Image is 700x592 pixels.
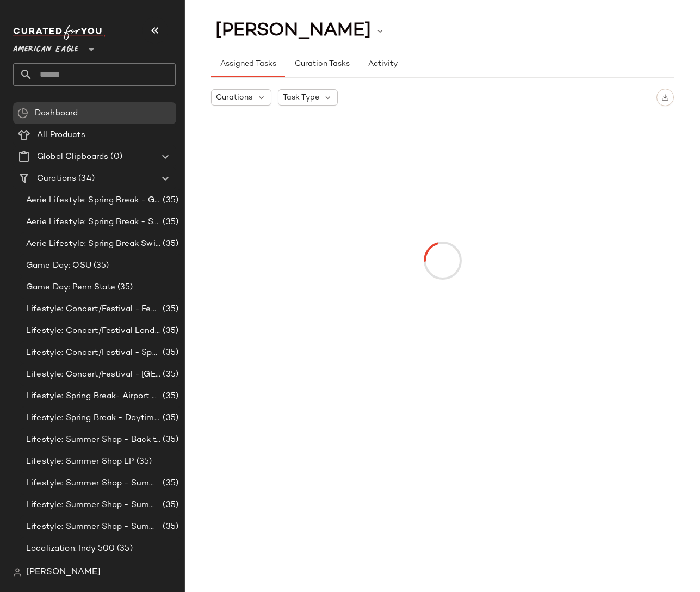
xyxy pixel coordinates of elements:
img: svg%3e [13,568,22,577]
span: Dashboard [35,107,78,120]
span: (35) [160,238,178,250]
span: (35) [160,412,178,424]
span: (34) [76,172,95,185]
span: (35) [160,368,178,381]
span: Lifestyle: Concert/Festival - [GEOGRAPHIC_DATA] [26,368,160,381]
span: Assigned Tasks [220,60,276,69]
span: Task Type [283,92,319,103]
span: Curations [216,92,252,103]
img: svg%3e [661,94,669,101]
span: Lifestyle: Summer Shop - Summer Internship [26,499,160,511]
span: American Eagle [13,37,78,57]
span: Aerie Lifestyle: Spring Break - Sporty [26,216,160,229]
span: Game Day: Penn State [26,281,115,294]
span: (35) [134,455,152,468]
span: Lifestyle: Summer Shop LP [26,455,134,468]
span: Lifestyle: Summer Shop - Back to School Essentials [26,434,160,446]
span: (35) [160,194,178,207]
span: Aerie Lifestyle: Spring Break Swimsuits Landing Page [26,238,160,250]
span: (35) [160,499,178,511]
span: (35) [160,347,178,359]
span: Lifestyle: Spring Break - Daytime Casual [26,412,160,424]
span: (35) [160,325,178,337]
span: Lifestyle: Summer Shop - Summer Abroad [26,477,160,490]
span: (0) [108,151,122,163]
span: Localization: Indy 500 [26,542,115,555]
span: Global Clipboards [37,151,108,163]
span: Lifestyle: Concert/Festival - Femme [26,303,160,316]
span: [PERSON_NAME] [215,21,371,41]
span: Lifestyle: Concert/Festival Landing Page [26,325,160,337]
span: Curation Tasks [294,60,349,69]
span: (35) [160,521,178,533]
span: Curations [37,172,76,185]
span: (35) [160,303,178,316]
span: (35) [160,390,178,403]
span: (35) [115,542,133,555]
span: All Products [37,129,85,141]
img: cfy_white_logo.C9jOOHJF.svg [13,25,106,40]
span: Game Day: OSU [26,260,91,272]
span: Activity [368,60,398,69]
span: Lifestyle: Summer Shop - Summer Study Sessions [26,521,160,533]
span: (35) [160,216,178,229]
span: [PERSON_NAME] [26,566,101,579]
span: Aerie Lifestyle: Spring Break - Girly/Femme [26,194,160,207]
span: (35) [115,281,133,294]
span: Lifestyle: Concert/Festival - Sporty [26,347,160,359]
span: (35) [91,260,109,272]
img: svg%3e [17,108,28,119]
span: (35) [160,434,178,446]
span: Lifestyle: Spring Break- Airport Style [26,390,160,403]
span: (35) [160,477,178,490]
